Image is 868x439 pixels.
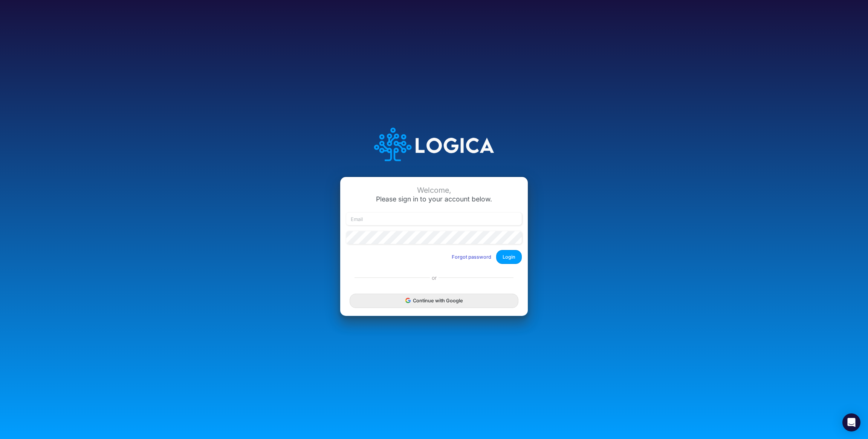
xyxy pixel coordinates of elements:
div: Welcome, [346,186,522,195]
button: Login [496,250,522,264]
button: Forgot password [447,251,496,263]
div: Open Intercom Messenger [842,413,860,431]
input: Email [346,213,522,226]
span: Please sign in to your account below. [376,195,492,203]
button: Continue with Google [350,294,518,308]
